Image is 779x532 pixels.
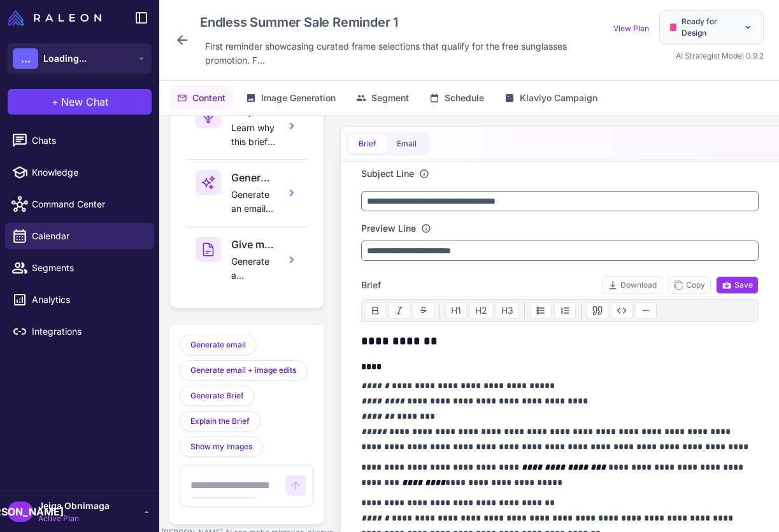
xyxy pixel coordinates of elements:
[195,10,613,34] div: Click to edit campaign name
[190,441,252,452] span: Show my Images
[348,86,417,110] button: Segment
[190,390,244,402] span: Generate Brief
[32,325,144,339] span: Integrations
[422,86,492,110] button: Schedule
[8,10,101,25] img: Raleon Logo
[231,237,275,252] h3: Give me an entirely new brief
[13,48,38,69] div: ...
[445,302,467,319] button: H1
[190,339,246,351] span: Generate email
[722,279,753,291] span: Save
[180,386,255,406] button: Generate Brief
[716,276,759,294] button: Save
[38,513,110,524] span: Active Plan
[192,91,225,105] span: Content
[180,335,257,355] button: Generate email
[261,91,336,105] span: Image Generation
[231,255,275,283] p: Generate a completely different approach for this campaign.
[38,499,110,513] span: Jeiga Obnimaga
[43,52,87,66] span: Loading...
[348,134,387,153] button: Brief
[200,37,613,70] div: Click to edit description
[5,191,154,218] a: Command Center
[8,43,152,74] button: ...Loading...
[238,86,343,110] button: Image Generation
[361,221,416,235] label: Preview Line
[469,302,493,319] button: H2
[32,293,144,307] span: Analytics
[190,365,296,376] span: Generate email + image edits
[361,278,381,292] span: Brief
[231,170,275,185] h3: Generate an Email from this brief
[371,91,409,105] span: Segment
[8,89,152,115] button: +New Chat
[445,91,484,105] span: Schedule
[668,276,711,294] button: Copy
[180,360,307,381] button: Generate email + image edits
[169,86,233,110] button: Content
[5,223,154,249] a: Calendar
[205,39,608,67] span: First reminder showcasing curated frame selections that qualify for the free sunglasses promotion...
[231,188,275,216] p: Generate an email based on this brief utilizing my email components.
[32,197,144,211] span: Command Center
[52,94,59,109] span: +
[5,159,154,186] a: Knowledge
[180,437,263,457] button: Show my Images
[32,165,144,179] span: Knowledge
[5,318,154,345] a: Integrations
[5,255,154,281] a: Segments
[190,416,250,427] span: Explain the Brief
[5,127,154,154] a: Chats
[676,51,764,60] span: AI Strategist Model 0.9.2
[602,276,662,294] button: Download
[496,302,519,319] button: H3
[497,86,605,110] button: Klaviyo Campaign
[231,121,275,149] p: Learn why this brief is effective for your target audience.
[32,229,144,243] span: Calendar
[361,167,414,181] label: Subject Line
[8,501,33,522] div: [PERSON_NAME]
[682,16,738,39] span: Ready for Design
[32,261,144,275] span: Segments
[61,94,108,109] span: New Chat
[180,411,261,431] button: Explain the Brief
[520,91,597,105] span: Klaviyo Campaign
[32,134,144,148] span: Chats
[673,279,705,291] span: Copy
[387,134,427,153] button: Email
[613,24,649,33] a: View Plan
[5,286,154,313] a: Analytics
